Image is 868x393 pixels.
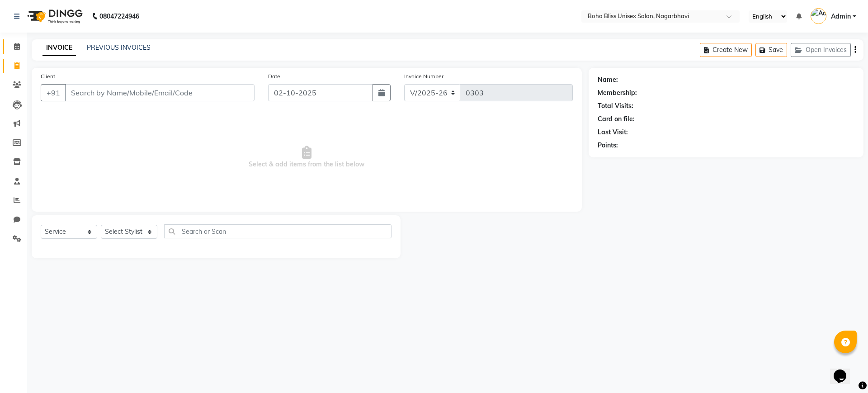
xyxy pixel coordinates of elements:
[598,141,618,150] div: Points:
[65,84,255,101] input: Search by Name/Mobile/Email/Code
[598,75,618,85] div: Name:
[700,43,752,57] button: Create New
[87,43,151,52] a: PREVIOUS INVOICES
[41,72,55,80] label: Client
[755,43,787,57] button: Save
[164,224,392,238] input: Search or Scan
[791,43,851,57] button: Open Invoices
[831,12,851,21] span: Admin
[99,4,139,29] b: 08047224946
[811,8,826,24] img: Admin
[23,4,85,29] img: logo
[598,101,633,111] div: Total Visits:
[404,72,443,80] label: Invoice Number
[41,84,66,101] button: +91
[598,114,635,124] div: Card on file:
[598,128,628,137] div: Last Visit:
[41,112,573,203] span: Select & add items from the list below
[830,357,859,384] iframe: chat widget
[42,40,76,56] a: INVOICE
[268,72,280,80] label: Date
[598,88,637,98] div: Membership:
